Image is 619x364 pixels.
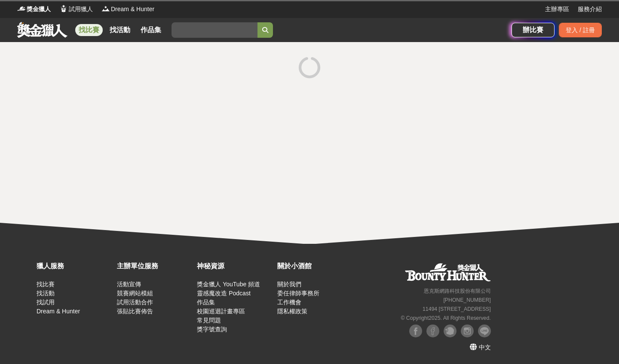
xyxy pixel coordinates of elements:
small: 恩克斯網路科技股份有限公司 [424,288,491,294]
a: 獎金獵人 YouTube 頻道 [197,281,260,288]
a: 關於我們 [277,281,301,288]
div: 神秘資源 [197,261,273,271]
a: 委任律師事務所 [277,290,319,297]
small: 11494 [STREET_ADDRESS] [423,306,491,312]
img: Plurk [444,325,457,337]
a: 校園巡迴計畫專區 [197,308,245,315]
a: 服務介紹 [578,5,602,14]
a: 隱私權政策 [277,308,307,315]
img: Facebook [426,325,439,337]
img: Instagram [461,325,474,337]
span: 獎金獵人 [27,5,51,14]
a: 找試用 [37,299,55,306]
a: 找比賽 [37,281,55,288]
span: 試用獵人 [69,5,93,14]
span: Dream & Hunter [111,5,154,14]
img: Logo [17,4,26,13]
a: 競賽網站模組 [117,290,153,297]
div: 主辦單位服務 [117,261,193,271]
a: LogoDream & Hunter [101,5,154,14]
a: Dream & Hunter [37,308,80,315]
a: 主辦專區 [545,5,569,14]
img: Logo [59,4,68,13]
div: 登入 / 註冊 [559,23,602,37]
a: Logo試用獵人 [59,5,93,14]
a: 試用活動合作 [117,299,153,306]
a: 常見問題 [197,317,221,324]
a: 找活動 [37,290,55,297]
a: 工作機會 [277,299,301,306]
div: 關於小酒館 [277,261,353,271]
small: © Copyright 2025 . All Rights Reserved. [401,315,490,321]
a: 作品集 [197,299,215,306]
a: 找活動 [106,24,134,36]
span: 中文 [479,344,491,351]
img: Logo [101,4,110,13]
a: 靈感魔改造 Podcast [197,290,250,297]
a: Logo獎金獵人 [17,5,51,14]
a: 作品集 [137,24,165,36]
a: 獎字號查詢 [197,326,227,333]
a: 張貼比賽佈告 [117,308,153,315]
div: 獵人服務 [37,261,113,271]
img: LINE [478,325,491,337]
a: 辦比賽 [512,23,555,37]
img: Facebook [409,325,422,337]
a: 活動宣傳 [117,281,141,288]
small: [PHONE_NUMBER] [443,297,490,303]
a: 找比賽 [75,24,103,36]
